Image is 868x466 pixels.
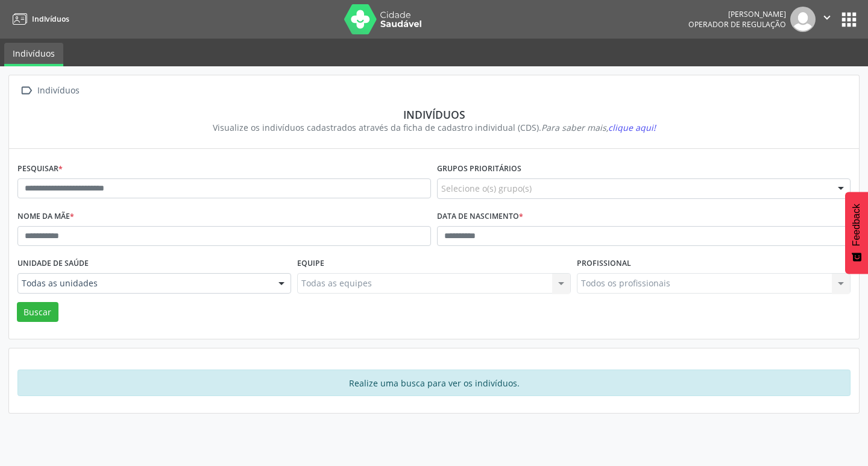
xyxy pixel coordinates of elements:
[297,254,324,273] label: Equipe
[790,7,816,32] img: img
[437,160,521,178] label: Grupos prioritários
[22,277,266,289] span: Todas as unidades
[4,43,63,66] a: Indivíduos
[17,254,89,273] label: Unidade de saúde
[838,9,860,30] button: apps
[17,160,63,178] label: Pesquisar
[17,302,58,323] button: Buscar
[541,122,656,133] i: Para saber mais,
[17,82,35,99] i: 
[688,9,786,19] div: [PERSON_NAME]
[851,204,862,246] span: Feedback
[35,82,81,99] div: Indivíduos
[17,370,851,396] div: Realize uma busca para ver os indivíduos.
[688,19,786,30] span: Operador de regulação
[608,122,656,133] span: clique aqui!
[437,207,523,226] label: Data de nascimento
[441,182,532,195] span: Selecione o(s) grupo(s)
[845,192,868,274] button: Feedback - Mostrar pesquisa
[8,9,69,29] a: Indivíduos
[816,7,838,32] button: 
[26,121,842,134] div: Visualize os indivíduos cadastrados através da ficha de cadastro individual (CDS).
[577,254,631,273] label: Profissional
[17,207,74,226] label: Nome da mãe
[820,11,834,24] i: 
[32,14,69,24] span: Indivíduos
[26,108,842,121] div: Indivíduos
[17,82,81,99] a:  Indivíduos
